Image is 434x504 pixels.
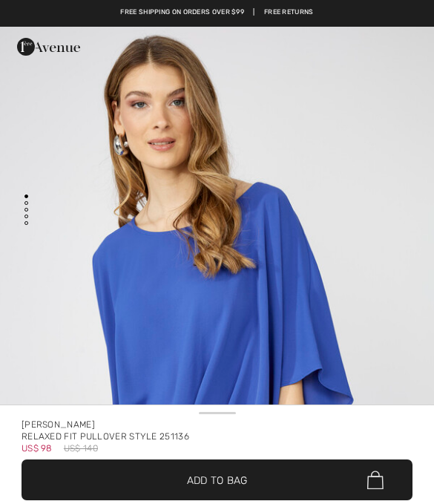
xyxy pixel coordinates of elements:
[17,40,80,53] a: 1ère Avenue
[17,32,80,62] img: 1ère Avenue
[253,7,254,18] span: |
[22,459,412,500] button: Add to Bag
[187,472,248,488] span: Add to Bag
[367,471,384,490] img: Bag.svg
[22,419,412,431] div: [PERSON_NAME]
[64,442,98,454] span: US$ 140
[120,7,244,18] a: Free shipping on orders over $99
[22,431,412,442] div: Relaxed Fit Pullover Style 251136
[264,7,314,18] a: Free Returns
[22,438,52,454] span: US$ 98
